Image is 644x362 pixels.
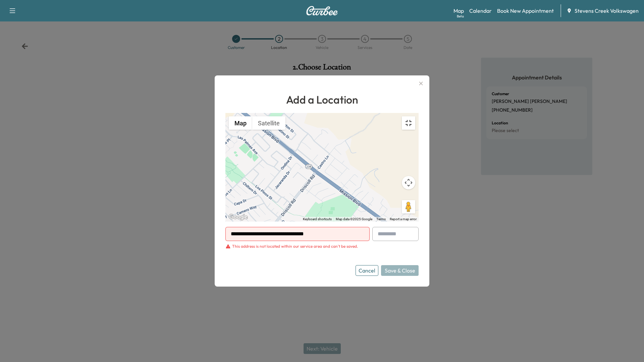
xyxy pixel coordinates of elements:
[402,176,415,189] button: Map camera controls
[376,217,386,221] a: Terms
[227,213,249,222] a: Open this area in Google Maps (opens a new window)
[252,116,285,130] button: Show satellite imagery
[225,92,419,108] h1: Add a Location
[232,244,358,249] div: This address is not located within our service area and can't be saved.
[229,116,252,130] button: Show street map
[497,7,554,15] a: Book New Appointment
[469,7,492,15] a: Calendar
[457,14,464,19] div: Beta
[402,200,415,214] button: Drag Pegman onto the map to open Street View
[227,213,249,222] img: Google
[356,265,378,276] button: Cancel
[303,217,332,222] button: Keyboard shortcuts
[402,116,415,130] button: Toggle fullscreen view
[336,217,372,221] span: Map data ©2025 Google
[306,6,338,15] img: Curbee Logo
[575,7,639,15] span: Stevens Creek Volkswagen
[453,7,464,15] a: MapBeta
[390,217,417,221] a: Report a map error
